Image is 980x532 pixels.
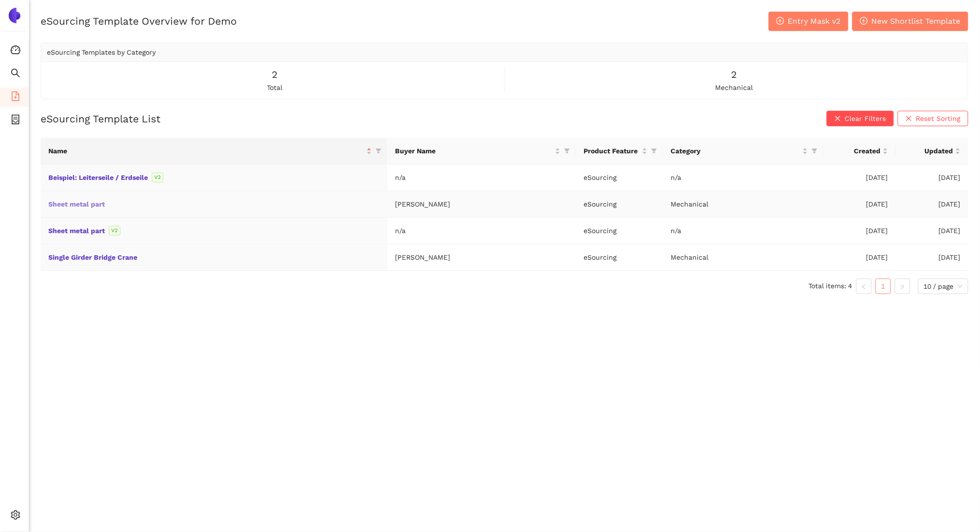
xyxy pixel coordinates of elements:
[896,164,968,191] td: [DATE]
[663,164,823,191] td: n/a
[576,138,663,164] th: this column's title is Product Feature,this column is sortable
[7,8,22,23] img: Logo
[827,111,894,126] button: closeClear Filters
[810,144,819,158] span: filter
[387,138,576,164] th: this column's title is Buyer Name,this column is sortable
[374,144,383,158] span: filter
[924,279,963,294] span: 10 / page
[916,113,961,124] span: Reset Sorting
[896,244,968,271] td: [DATE]
[823,218,896,244] td: [DATE]
[11,88,20,107] span: file-add
[895,279,910,294] li: Next Page
[823,191,896,218] td: [DATE]
[152,173,163,182] span: V2
[11,65,20,84] span: search
[831,146,881,156] span: Created
[812,148,818,154] span: filter
[387,218,576,244] td: n/a
[387,191,576,218] td: [PERSON_NAME]
[48,146,365,156] span: Name
[904,146,953,156] span: Updated
[11,111,20,131] span: container
[896,138,968,164] th: this column's title is Updated,this column is sortable
[651,148,657,154] span: filter
[876,279,891,294] li: 1
[564,148,570,154] span: filter
[109,226,120,236] span: V2
[896,191,968,218] td: [DATE]
[776,17,784,26] span: plus-circle
[769,12,848,31] button: plus-circleEntry Mask v2
[663,138,823,164] th: this column's title is Category,this column is sortable
[906,115,912,123] span: close
[41,112,161,126] h2: eSourcing Template List
[395,146,553,156] span: Buyer Name
[918,279,968,294] div: Page Size
[663,218,823,244] td: n/a
[376,148,381,154] span: filter
[649,144,659,158] span: filter
[896,218,968,244] td: [DATE]
[576,191,663,218] td: eSourcing
[900,284,906,290] span: right
[663,244,823,271] td: Mechanical
[584,146,640,156] span: Product Feature
[834,115,841,123] span: close
[809,279,852,294] li: Total items: 4
[895,279,910,294] button: right
[387,164,576,191] td: n/a
[860,17,868,26] span: plus-circle
[788,15,841,27] span: Entry Mask v2
[861,284,867,290] span: left
[663,191,823,218] td: Mechanical
[852,12,968,31] button: plus-circleNew Shortlist Template
[898,111,968,126] button: closeReset Sorting
[823,138,896,164] th: this column's title is Created,this column is sortable
[823,164,896,191] td: [DATE]
[876,279,891,294] a: 1
[856,279,872,294] li: Previous Page
[671,146,801,156] span: Category
[872,15,961,27] span: New Shortlist Template
[731,67,737,82] span: 2
[47,48,156,56] span: eSourcing Templates by Category
[267,82,282,93] span: total
[41,14,237,28] h2: eSourcing Template Overview for Demo
[272,67,278,82] span: 2
[387,244,576,271] td: [PERSON_NAME]
[562,144,572,158] span: filter
[856,279,872,294] button: left
[576,218,663,244] td: eSourcing
[11,42,20,61] span: dashboard
[845,113,886,124] span: Clear Filters
[11,507,20,526] span: setting
[823,244,896,271] td: [DATE]
[576,164,663,191] td: eSourcing
[576,244,663,271] td: eSourcing
[716,82,753,93] span: mechanical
